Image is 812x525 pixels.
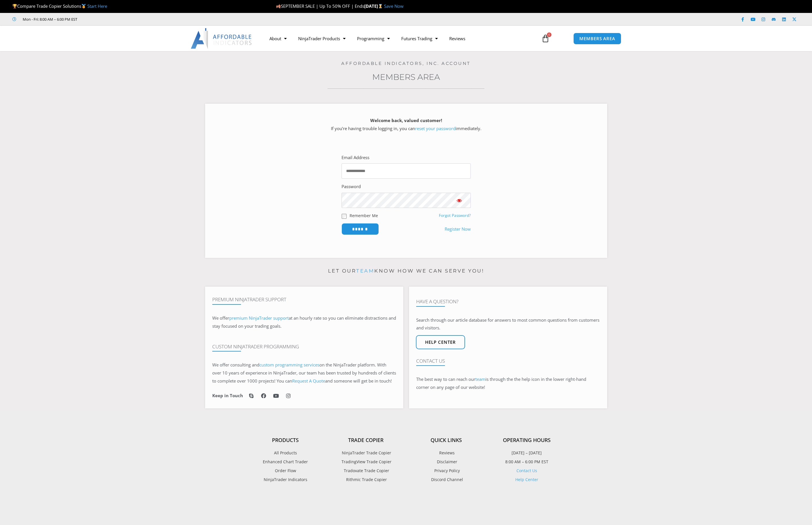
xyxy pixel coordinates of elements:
[443,32,471,45] a: Reviews
[433,467,460,474] span: Privacy Policy
[579,36,615,41] span: MEMBERS AREA
[212,297,396,302] h4: Premium NinjaTrader Support
[416,316,600,332] p: Search through our article database for answers to most common questions from customers and visit...
[430,476,463,483] span: Discord Channel
[342,183,361,191] label: Password
[326,476,406,483] a: Rithmic Trade Copier
[573,33,621,45] a: MEMBERS AREA
[82,4,86,8] img: 🥇
[340,458,391,466] span: TradingView Trade Copier
[416,299,600,304] h4: Have A Question?
[264,32,535,45] nav: Menu
[87,3,107,9] a: Start Here
[212,315,229,321] span: We offer
[372,72,440,82] a: Members Area
[406,467,487,474] a: Privacy Policy
[264,476,307,483] span: NinjaTrader Indicators
[406,476,487,483] a: Discord Channel
[292,32,351,45] a: NinjaTrader Products
[448,193,471,208] button: Show password
[326,437,406,443] h4: Trade Copier
[364,3,384,9] strong: [DATE]
[439,213,471,218] a: Forgot Password?
[438,449,455,457] span: Reviews
[406,458,487,466] a: Disclaimer
[406,437,487,443] h4: Quick Links
[396,32,443,45] a: Futures Trading
[445,225,471,233] a: Register Now
[351,32,396,45] a: Programming
[245,476,326,483] a: NinjaTrader Indicators
[350,213,378,219] label: Remember Me
[85,16,171,22] iframe: Customer reviews powered by Trustpilot
[13,4,17,8] img: 🏆
[435,458,457,466] span: Disclaimer
[245,467,326,474] a: Order Flow
[229,315,289,321] a: premium NinjaTrader support
[245,458,326,466] a: Enhanced Chart Trader
[384,3,404,9] a: Save Now
[263,458,308,466] span: Enhanced Chart Trader
[205,267,607,276] p: Let our know how we can serve you!
[191,28,252,49] img: LogoAI | Affordable Indicators – NinjaTrader
[245,437,326,443] h4: Products
[475,376,485,382] a: team
[212,344,396,350] h4: Custom NinjaTrader Programming
[276,3,364,9] span: SEPTEMBER SALE | Up To 50% OFF | Ends
[370,117,442,123] strong: Welcome back, valued customer!
[275,467,296,474] span: Order Flow
[341,61,471,66] a: Affordable Indicators, Inc. Account
[212,315,396,329] span: at an hourly rate so you can eliminate distractions and stay focused on your trading goals.
[326,458,406,466] a: TradingView Trade Copier
[212,362,319,368] span: We offer consulting and
[21,16,77,23] span: Mon - Fri: 8:00 AM – 6:00 PM EST
[487,437,567,443] h4: Operating Hours
[340,449,391,457] span: NinjaTrader Trade Copier
[276,4,281,8] img: 🍂
[425,340,456,344] span: Help center
[416,335,465,349] a: Help center
[416,375,600,391] p: The best way to can reach our is through the the help icon in the lower right-hand corner on any ...
[378,4,383,8] img: ⌛
[415,126,456,131] a: reset your password
[212,362,396,384] span: on the NinjaTrader platform. With over 10 years of experience in NinjaTrader, our team has been t...
[212,393,243,398] h6: Keep in Touch
[264,32,292,45] a: About
[274,449,297,457] span: All Products
[245,449,326,457] a: All Products
[326,467,406,474] a: Tradovate Trade Copier
[342,467,389,474] span: Tradovate Trade Copier
[515,477,538,482] a: Help Center
[416,358,600,364] h4: Contact Us
[215,117,597,133] p: If you’re having trouble logging in, you can immediately.
[12,3,107,9] span: Compare Trade Copier Solutions
[406,449,487,457] a: Reviews
[342,154,369,162] label: Email Address
[259,362,319,368] a: custom programming services
[487,458,567,466] p: 8:00 AM – 6:00 PM EST
[345,476,387,483] span: Rithmic Trade Copier
[292,378,325,384] a: Request A Quote
[487,449,567,457] p: [DATE] – [DATE]
[516,468,537,473] a: Contact Us
[533,30,558,47] a: 0
[356,268,374,274] a: team
[326,449,406,457] a: NinjaTrader Trade Copier
[547,32,551,37] span: 0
